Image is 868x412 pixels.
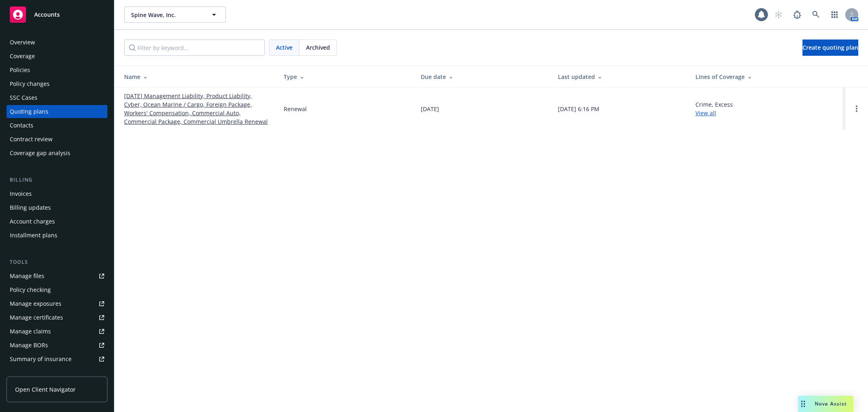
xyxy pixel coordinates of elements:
div: Tools [7,258,107,266]
a: Manage exposures [7,297,107,310]
a: Overview [7,36,107,49]
span: Active [276,43,293,52]
a: Installment plans [7,229,107,242]
a: Accounts [7,3,107,26]
a: Contacts [7,119,107,132]
div: Quoting plans [10,105,48,118]
div: Policy changes [10,77,50,90]
div: Policies [10,64,30,77]
a: Switch app [826,7,843,23]
a: Policy changes [7,77,107,90]
div: Manage certificates [10,311,63,324]
span: Open Client Navigator [15,385,76,394]
a: Contract review [7,133,107,146]
div: Name [124,72,271,81]
div: Contacts [10,119,33,132]
a: Account charges [7,215,107,228]
a: Create quoting plan [802,39,858,56]
div: Crime, Excess [695,100,733,117]
a: Coverage [7,50,107,63]
button: Spine Wave, Inc. [124,7,226,23]
button: Nova Assist [798,396,853,412]
a: Policy checking [7,283,107,296]
a: Coverage gap analysis [7,147,107,160]
a: Summary of insurance [7,353,107,366]
div: SSC Cases [10,91,37,104]
span: Spine Wave, Inc. [131,11,201,19]
div: Overview [10,36,35,49]
a: Report a Bug [789,7,805,23]
div: Type [284,72,408,81]
div: Manage claims [10,325,51,338]
div: Billing updates [10,201,51,214]
div: Policy checking [10,283,51,296]
div: Lines of Coverage [695,72,839,81]
a: Billing updates [7,201,107,214]
a: View all [695,109,716,117]
a: Manage files [7,270,107,283]
div: Manage files [10,270,44,283]
a: [DATE] Management Liability, Product Liability, Cyber, Ocean Marine / Cargo, Foreign Package, Wor... [124,92,271,126]
div: Summary of insurance [10,353,72,366]
a: Search [808,7,824,23]
span: Nova Assist [815,400,847,407]
div: Manage BORs [10,339,48,352]
div: Account charges [10,215,55,228]
span: Accounts [34,11,60,18]
a: Open options [852,104,861,114]
div: Installment plans [10,229,57,242]
a: SSC Cases [7,91,107,104]
div: Coverage [10,50,35,63]
a: Start snowing [770,7,787,23]
div: [DATE] 6:16 PM [558,105,599,113]
input: Filter by keyword... [124,39,265,56]
div: Invoices [10,187,32,200]
a: Manage certificates [7,311,107,324]
div: Billing [7,176,107,184]
a: Manage claims [7,325,107,338]
a: Invoices [7,187,107,200]
div: Manage exposures [10,297,61,310]
div: [DATE] [421,105,439,113]
div: Drag to move [798,396,808,412]
a: Policies [7,64,107,77]
div: Contract review [10,133,52,146]
div: Renewal [284,105,307,113]
div: Last updated [558,72,682,81]
div: Due date [421,72,545,81]
a: Quoting plans [7,105,107,118]
div: Coverage gap analysis [10,147,70,160]
span: Create quoting plan [802,44,858,51]
a: Manage BORs [7,339,107,352]
span: Archived [306,43,330,52]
